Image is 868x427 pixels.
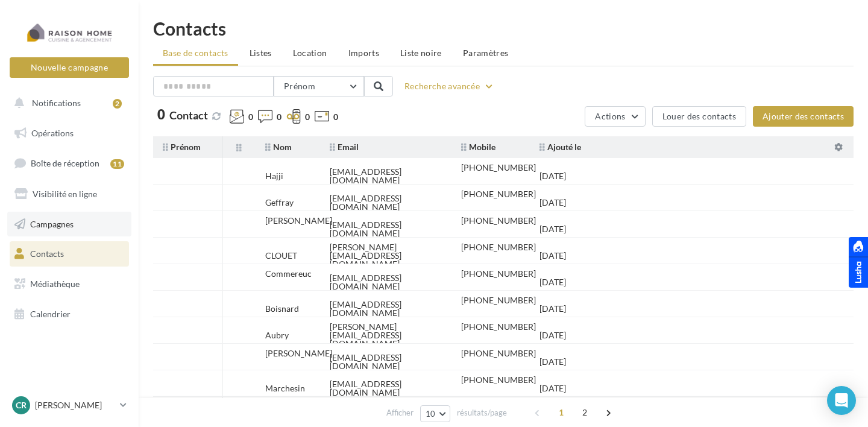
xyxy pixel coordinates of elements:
[30,218,74,229] span: Campagnes
[461,217,536,225] div: [PHONE_NUMBER]
[539,305,566,313] div: [DATE]
[7,90,127,116] button: Notifications 2
[34,19,59,29] div: v 4.0.25
[7,212,131,237] a: Campagnes
[386,407,414,419] span: Afficher
[461,270,536,278] div: [PHONE_NUMBER]
[400,79,499,93] button: Recherche avancée
[150,71,184,79] div: Mots-clés
[330,300,442,317] div: [EMAIL_ADDRESS][DOMAIN_NAME]
[7,182,131,207] a: Visibilité en ligne
[19,19,29,29] img: logo_orange.svg
[10,57,129,78] button: Nouvelle campagne
[293,48,327,58] span: Location
[137,70,146,80] img: tab_keywords_by_traffic_grey.svg
[265,331,289,340] div: Aubry
[31,158,99,168] span: Boîte de réception
[284,81,315,91] span: Prénom
[110,159,124,169] div: 11
[265,384,305,393] div: Marchesin
[330,243,442,268] div: [PERSON_NAME][EMAIL_ADDRESS][DOMAIN_NAME]
[7,121,131,146] a: Opérations
[461,243,536,251] div: [PHONE_NUMBER]
[7,302,131,327] a: Calendrier
[400,48,442,58] span: Liste noire
[153,19,854,37] h1: Contacts
[463,48,509,58] span: Paramètres
[461,142,495,152] span: Mobile
[539,251,566,260] div: [DATE]
[461,163,536,172] div: [PHONE_NUMBER]
[330,168,442,185] div: [EMAIL_ADDRESS][DOMAIN_NAME]
[277,111,281,123] span: 0
[348,48,379,58] span: Imports
[539,384,566,393] div: [DATE]
[539,172,566,180] div: [DATE]
[265,198,294,207] div: Geffray
[753,106,854,127] button: Ajouter des contacts
[30,248,64,259] span: Contacts
[49,70,58,80] img: tab_domain_overview_orange.svg
[265,172,283,180] div: Hajji
[330,274,442,291] div: [EMAIL_ADDRESS][DOMAIN_NAME]
[16,399,27,411] span: CR
[169,109,208,122] span: Contact
[31,128,74,138] span: Opérations
[595,111,625,121] span: Actions
[265,251,297,260] div: CLOUET
[330,380,442,397] div: [EMAIL_ADDRESS][DOMAIN_NAME]
[33,189,97,199] span: Visibilité en ligne
[163,142,201,152] span: Prénom
[7,241,131,267] a: Contacts
[330,353,442,370] div: [EMAIL_ADDRESS][DOMAIN_NAME]
[539,142,581,152] span: Ajouté le
[539,278,566,286] div: [DATE]
[250,48,272,58] span: Listes
[330,142,359,152] span: Email
[7,271,131,297] a: Médiathèque
[248,111,253,123] span: 0
[426,409,436,419] span: 10
[539,358,566,366] div: [DATE]
[330,221,442,238] div: [EMAIL_ADDRESS][DOMAIN_NAME]
[330,194,442,211] div: [EMAIL_ADDRESS][DOMAIN_NAME]
[113,99,122,109] div: 2
[539,225,566,233] div: [DATE]
[420,405,451,422] button: 10
[265,142,292,152] span: Nom
[461,190,536,198] div: [PHONE_NUMBER]
[62,71,93,79] div: Domaine
[10,394,129,417] a: CR [PERSON_NAME]
[539,331,566,340] div: [DATE]
[585,106,645,127] button: Actions
[265,270,312,278] div: Commereuc
[461,349,536,358] div: [PHONE_NUMBER]
[35,399,115,411] p: [PERSON_NAME]
[305,111,310,123] span: 0
[31,31,136,41] div: Domaine: [DOMAIN_NAME]
[539,198,566,207] div: [DATE]
[652,106,746,127] button: Louer des contacts
[461,376,536,384] div: [PHONE_NUMBER]
[265,217,332,225] div: [PERSON_NAME]
[457,407,507,419] span: résultats/page
[265,349,332,358] div: [PERSON_NAME]
[575,403,594,422] span: 2
[265,305,299,313] div: Boisnard
[552,403,571,422] span: 1
[461,296,536,305] div: [PHONE_NUMBER]
[7,150,131,176] a: Boîte de réception11
[19,31,29,41] img: website_grey.svg
[333,111,338,123] span: 0
[157,108,165,121] span: 0
[30,309,71,319] span: Calendrier
[32,98,81,108] span: Notifications
[827,386,856,415] div: Open Intercom Messenger
[30,279,80,289] span: Médiathèque
[330,323,442,348] div: [PERSON_NAME][EMAIL_ADDRESS][DOMAIN_NAME]
[461,323,536,331] div: [PHONE_NUMBER]
[274,76,364,96] button: Prénom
